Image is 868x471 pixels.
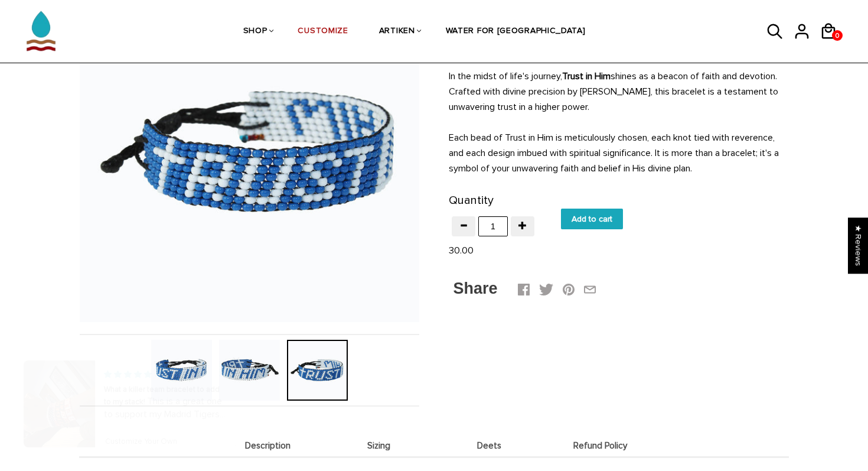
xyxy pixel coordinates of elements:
input: Add to cart [561,209,623,229]
label: Quantity [449,191,494,210]
span: Refund Policy [548,441,653,451]
span: Deets [437,441,542,451]
strong: Trust in Him [562,70,611,82]
span: Description [216,441,321,451]
img: Trust In Him [151,340,212,401]
span: Share [453,280,498,297]
span: Sizing [327,441,432,451]
img: Trust In Him [219,340,280,401]
a: WATER FOR [GEOGRAPHIC_DATA] [446,1,586,63]
div: Click to open Judge.me floating reviews tab [848,217,868,274]
p: In the midst of life's journey, shines as a beacon of faith and devotion. Crafted with divine pre... [449,69,788,176]
span: Close popup widget [227,352,245,369]
a: CUSTOMIZE [298,1,348,63]
span: 30.00 [449,245,474,256]
a: ARTIKEN [379,1,415,63]
a: 0 [832,30,843,41]
span: 0 [832,28,843,43]
a: SHOP [243,1,267,63]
